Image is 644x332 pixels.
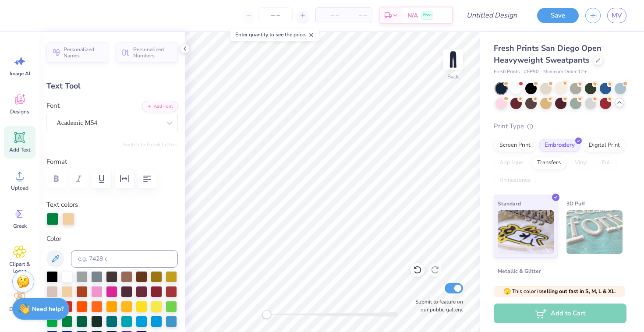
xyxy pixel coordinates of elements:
[9,146,30,153] span: Add Text
[503,287,616,295] span: This color is .
[13,223,27,230] span: Greek
[423,12,432,18] span: Free
[46,80,178,92] div: Text Tool
[498,199,521,208] span: Standard
[46,200,78,210] label: Text colors
[612,11,622,21] span: MV
[46,234,178,244] label: Color
[494,43,602,65] span: Fresh Prints San Diego Open Heavyweight Sweatpants
[543,68,587,76] span: Minimum Order: 12 +
[410,298,463,314] label: Submit to feature on our public gallery.
[494,174,536,187] div: Rhinestones
[494,139,536,152] div: Screen Print
[133,46,173,59] span: Personalized Numbers
[596,156,617,170] div: Foil
[566,199,585,208] span: 3D Puff
[10,108,29,115] span: Designs
[460,7,524,24] input: Untitled Design
[11,184,28,191] span: Upload
[531,156,566,170] div: Transfers
[349,11,367,20] span: – –
[494,121,626,131] div: Print Type
[142,101,178,112] button: Add Font
[123,141,178,148] button: Switch to Greek Letters
[64,46,103,59] span: Personalized Names
[9,306,30,313] span: Decorate
[537,8,579,23] button: Save
[569,156,594,170] div: Vinyl
[46,101,60,111] label: Font
[321,11,339,20] span: – –
[262,310,271,319] div: Accessibility label
[71,250,178,268] input: e.g. 7428 c
[32,305,64,313] strong: Need help?
[444,51,462,68] img: Back
[583,139,626,152] div: Digital Print
[46,157,178,167] label: Format
[539,139,580,152] div: Embroidery
[447,73,459,81] div: Back
[10,70,30,77] span: Image AI
[258,7,293,23] input: – –
[607,8,626,23] a: MV
[494,68,520,76] span: Fresh Prints
[566,210,623,254] img: 3D Puff
[494,156,529,170] div: Applique
[5,261,34,275] span: Clipart & logos
[46,42,108,63] button: Personalized Names
[498,210,554,254] img: Standard
[498,266,541,275] span: Metallic & Glitter
[230,28,319,41] div: Enter quantity to see the price.
[407,11,418,20] span: N/A
[116,42,178,63] button: Personalized Numbers
[541,288,615,295] strong: selling out fast in S, M, L & XL
[524,68,539,76] span: # FP90
[503,287,511,296] span: 🫣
